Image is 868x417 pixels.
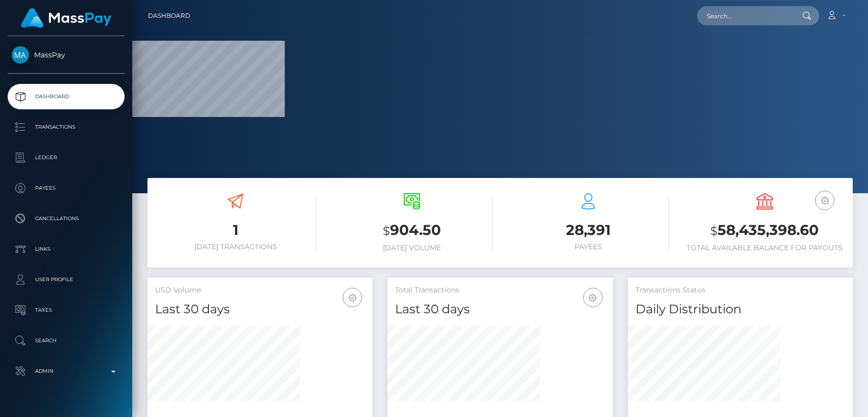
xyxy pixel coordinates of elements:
[12,364,121,379] p: Admin
[684,244,845,252] h6: Total Available Balance for Payouts
[12,303,121,318] p: Taxes
[8,359,125,384] a: Admin
[155,243,316,251] h6: [DATE] Transactions
[383,224,390,238] small: $
[684,220,845,241] h3: 58,435,398.60
[395,301,605,318] h4: Last 30 days
[636,285,845,295] h5: Transactions Status
[12,89,121,104] p: Dashboard
[710,224,717,238] small: $
[12,120,121,135] p: Transactions
[8,145,125,170] a: Ledger
[508,243,669,251] h6: Payees
[8,50,125,59] span: MassPay
[12,272,121,287] p: User Profile
[12,150,121,165] p: Ledger
[508,220,669,240] h3: 28,391
[21,8,111,28] img: MassPay Logo
[8,236,125,262] a: Links
[155,301,365,318] h4: Last 30 days
[8,175,125,201] a: Payees
[148,5,190,26] a: Dashboard
[697,6,793,25] input: Search...
[12,211,121,226] p: Cancellations
[155,285,365,295] h5: USD Volume
[8,114,125,140] a: Transactions
[8,297,125,323] a: Taxes
[636,301,845,318] h4: Daily Distribution
[12,181,121,196] p: Payees
[395,285,605,295] h5: Total Transactions
[12,242,121,257] p: Links
[332,220,493,241] h3: 904.50
[8,328,125,353] a: Search
[332,244,493,252] h6: [DATE] Volume
[8,267,125,292] a: User Profile
[155,220,316,240] h3: 1
[12,333,121,348] p: Search
[8,206,125,231] a: Cancellations
[8,84,125,109] a: Dashboard
[12,46,29,64] img: MassPay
